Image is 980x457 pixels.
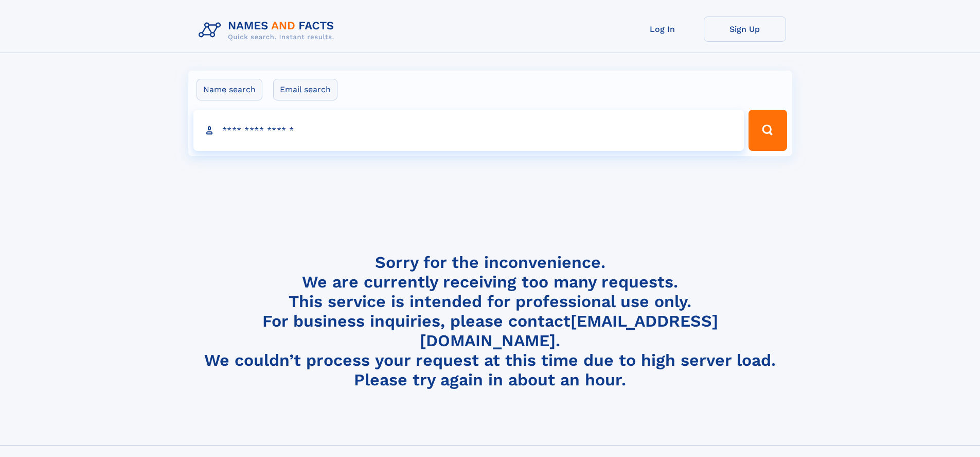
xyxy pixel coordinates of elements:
[194,252,786,390] h4: Sorry for the inconvenience. We are currently receiving too many requests. This service is intend...
[749,110,787,151] button: Search Button
[197,79,262,100] label: Name search
[193,110,744,151] input: search input
[420,311,718,350] a: [EMAIL_ADDRESS][DOMAIN_NAME]
[273,79,337,100] label: Email search
[621,16,704,42] a: Log In
[194,16,343,44] img: Logo Names and Facts
[704,16,786,42] a: Sign Up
